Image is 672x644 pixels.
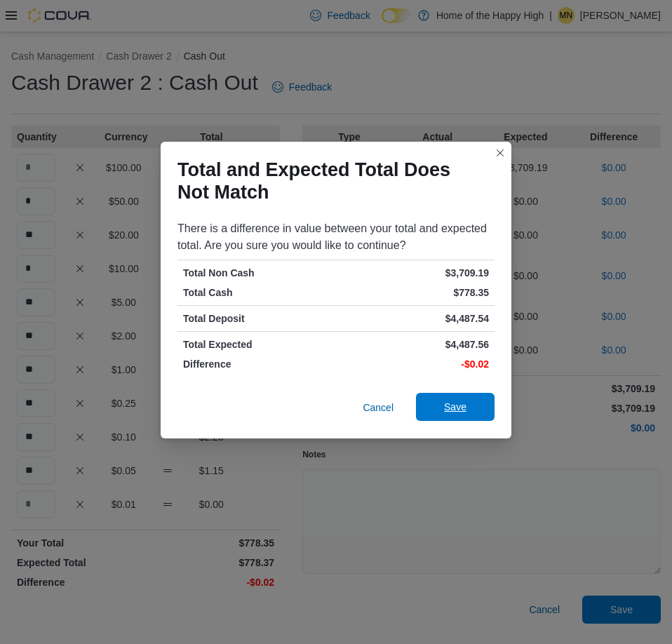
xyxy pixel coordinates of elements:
button: Closes this modal window [492,145,509,161]
p: $4,487.56 [339,337,489,351]
button: Cancel [357,394,399,422]
button: Save [416,393,495,421]
p: $778.35 [339,286,489,300]
p: -$0.02 [339,357,489,371]
p: Total Deposit [183,311,333,326]
p: Total Expected [183,337,333,351]
p: $3,709.19 [339,266,489,280]
p: Total Non Cash [183,266,333,280]
span: Save [444,400,466,414]
p: Difference [183,357,333,371]
span: Cancel [363,401,394,415]
h1: Total and Expected Total Does Not Match [177,159,483,203]
p: Total Cash [183,286,333,300]
p: $4,487.54 [339,311,489,326]
div: There is a difference in value between your total and expected total. Are you sure you would like... [177,220,495,254]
